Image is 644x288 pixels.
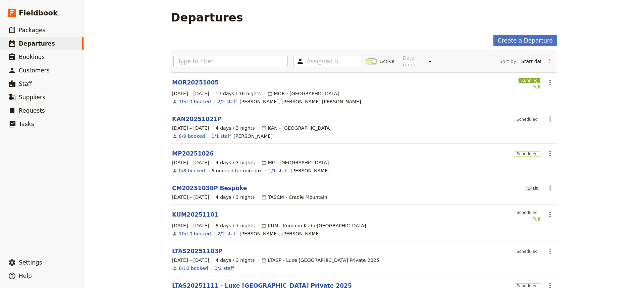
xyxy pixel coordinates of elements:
a: View the bookings for this departure [179,167,205,174]
span: Draft [525,186,540,191]
span: Scheduled [514,117,540,122]
div: MP - [GEOGRAPHIC_DATA] [261,159,329,166]
div: TASCM - Cradle Mountain [261,194,327,200]
input: Type to filter [173,56,288,67]
a: 0/2 staff [214,265,234,272]
div: MOR - [GEOGRAPHIC_DATA] [267,90,339,97]
span: Active [380,58,394,65]
span: Sort by: [499,58,518,65]
span: Departures [19,40,55,47]
div: KAN - [GEOGRAPHIC_DATA] [261,125,332,131]
span: Packages [19,27,45,34]
a: View the bookings for this departure [179,98,211,105]
button: Actions [544,113,556,125]
button: Change sort direction [544,56,554,66]
a: View the bookings for this departure [179,133,205,139]
a: LTAS20251103P [172,247,223,255]
a: 2/2 staff [217,230,237,237]
a: MP20251026 [172,150,214,158]
a: Create a Departure [493,35,557,46]
span: 4 days / 3 nights [216,257,255,264]
span: [DATE] – [DATE] [172,222,209,229]
a: KUM20251101 [172,211,218,219]
span: Customers [19,67,49,74]
span: Bookings [19,54,45,60]
span: [DATE] – [DATE] [172,159,209,166]
span: [DATE] – [DATE] [172,194,209,200]
div: Full [519,83,540,90]
div: LTASP - Luxe [GEOGRAPHIC_DATA] Private 2025 [261,257,379,264]
a: CM20251030P Bespoke [172,184,247,192]
span: Melinda Russell [290,167,329,174]
span: [DATE] – [DATE] [172,90,209,97]
span: Suzanne James [233,133,272,139]
div: Full [514,216,540,222]
span: Staff [19,80,32,87]
button: Actions [544,77,556,88]
span: [DATE] – [DATE] [172,125,209,131]
h1: Departures [171,11,243,24]
a: 1/1 staff [268,167,288,174]
span: 4 days / 3 nights [216,159,255,166]
div: 6 needed for min pax [211,167,262,174]
span: Helen O'Neill, Suzanne James [239,230,321,237]
a: 2/2 staff [217,98,237,105]
span: [DATE] – [DATE] [172,257,209,264]
span: Requests [19,107,45,114]
span: 4 days / 3 nights [216,194,255,200]
div: KUM - Kumano Kodo [GEOGRAPHIC_DATA] [261,222,366,229]
button: Actions [544,209,556,220]
input: Assigned to [307,57,338,65]
a: 1/1 staff [211,133,231,139]
span: Settings [19,259,42,266]
span: 8 days / 7 nights [216,222,255,229]
span: Suppliers [19,94,45,101]
span: Fieldbook [19,8,58,18]
span: Scheduled [514,151,540,157]
a: MOR20251005 [172,78,219,87]
a: View the bookings for this departure [179,265,208,272]
button: Actions [544,182,556,194]
span: 4 days / 3 nights [216,125,255,131]
span: Heather McNeice, Frith Hudson Graham [239,98,361,105]
a: View the bookings for this departure [179,230,211,237]
span: Help [19,273,32,279]
button: Actions [544,148,556,159]
span: Running [519,78,540,83]
button: Actions [544,245,556,257]
span: Tasks [19,121,34,127]
select: Sort by: [518,56,544,66]
a: KAN20251021P [172,115,222,123]
span: Scheduled [514,210,540,215]
span: Scheduled [514,249,540,254]
span: 17 days / 16 nights [216,90,261,97]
